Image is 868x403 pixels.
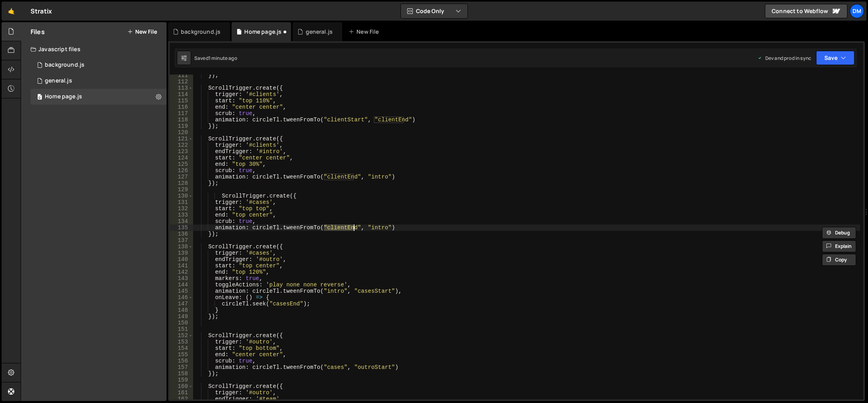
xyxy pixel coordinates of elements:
[765,4,847,18] a: Connect to Webflow
[349,28,382,36] div: New File
[170,205,193,212] div: 132
[181,28,220,36] div: background.js
[31,27,45,36] h2: Files
[170,250,193,256] div: 139
[170,364,193,370] div: 157
[31,57,167,73] div: 16575/45066.js
[170,136,193,142] div: 121
[170,358,193,364] div: 156
[170,275,193,282] div: 143
[822,254,856,266] button: Copy
[170,396,193,402] div: 162
[37,94,42,101] span: 0
[170,282,193,288] div: 144
[170,225,193,231] div: 135
[45,77,72,84] div: general.js
[21,41,167,57] div: Javascript files
[170,85,193,91] div: 113
[170,79,193,85] div: 112
[170,231,193,237] div: 136
[209,55,237,61] div: 1 minute ago
[170,256,193,263] div: 140
[170,269,193,275] div: 142
[170,383,193,390] div: 160
[170,326,193,332] div: 151
[170,186,193,193] div: 129
[170,307,193,313] div: 148
[170,301,193,307] div: 147
[170,104,193,110] div: 116
[170,98,193,104] div: 115
[170,294,193,301] div: 146
[194,55,237,61] div: Saved
[401,4,468,18] button: Code Only
[45,93,82,100] div: Home page.js
[170,218,193,225] div: 134
[170,199,193,205] div: 131
[170,110,193,117] div: 117
[170,72,193,79] div: 111
[306,28,333,36] div: general.js
[170,161,193,167] div: 125
[170,288,193,294] div: 145
[822,240,856,252] button: Explain
[170,377,193,383] div: 159
[170,345,193,351] div: 154
[244,28,282,36] div: Home page.js
[31,6,52,16] div: Stratix
[757,55,811,61] div: Dev and prod in sync
[816,51,855,65] button: Save
[170,91,193,98] div: 114
[170,244,193,250] div: 138
[170,339,193,345] div: 153
[170,390,193,396] div: 161
[170,351,193,358] div: 155
[45,61,84,69] div: background.js
[170,148,193,155] div: 123
[170,142,193,148] div: 122
[170,332,193,339] div: 152
[170,212,193,218] div: 133
[170,370,193,377] div: 158
[127,29,157,35] button: New File
[170,193,193,199] div: 130
[31,73,167,89] div: 16575/45802.js
[850,4,864,18] a: Dm
[170,263,193,269] div: 141
[170,123,193,129] div: 119
[170,313,193,320] div: 149
[31,89,167,105] div: 16575/45977.js
[170,320,193,326] div: 150
[170,167,193,174] div: 126
[822,227,856,239] button: Debug
[170,174,193,180] div: 127
[170,180,193,186] div: 128
[2,2,21,21] a: 🤙
[170,237,193,244] div: 137
[170,155,193,161] div: 124
[170,129,193,136] div: 120
[170,117,193,123] div: 118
